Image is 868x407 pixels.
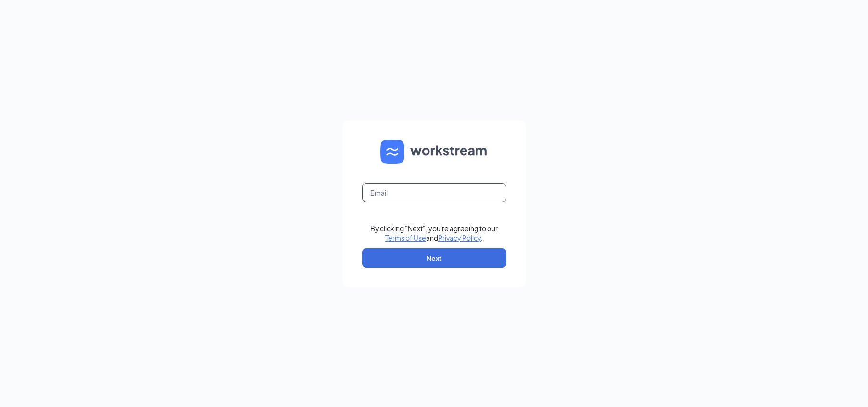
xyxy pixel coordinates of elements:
[438,234,481,242] a: Privacy Policy
[362,183,506,202] input: Email
[370,223,498,243] div: By clicking "Next", you're agreeing to our and .
[362,248,506,268] button: Next
[385,234,426,242] a: Terms of Use
[380,140,488,164] img: WS logo and Workstream text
